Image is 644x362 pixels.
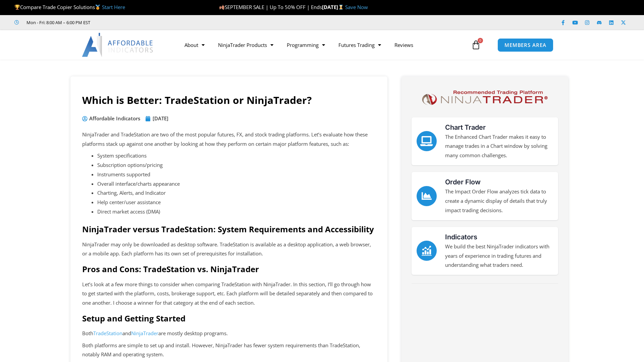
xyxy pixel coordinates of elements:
img: 🥇 [95,5,100,10]
a: Indicators [445,233,477,241]
a: 0 [461,35,491,55]
a: Order Flow [445,178,481,186]
h2: Pros and Cons: TradeStation vs. NinjaTrader [82,264,376,274]
iframe: Customer reviews powered by Trustpilot [100,19,200,26]
a: Save Now [345,4,368,10]
p: The Enhanced Chart Trader makes it easy to manage trades in a Chart window by solving many common... [445,132,553,161]
span: 0 [478,38,483,43]
a: Chart Trader [445,123,486,131]
a: Order Flow [417,186,437,206]
img: NinjaTrader Logo | Affordable Indicators – NinjaTrader [419,88,551,107]
strong: [DATE] [322,4,345,10]
li: Subscription options/pricing [97,161,376,170]
p: Let’s look at a few more things to consider when comparing TradeStation with NinjaTrader. In this... [82,280,376,308]
span: Mon - Fri: 8:00 AM – 6:00 PM EST [25,18,90,26]
li: Help center/user assistance [97,198,376,207]
li: Direct market access (DMA) [97,207,376,217]
h1: Which is Better: TradeStation or NinjaTrader? [82,93,376,107]
li: System specifications [97,151,376,161]
img: 🏆 [15,5,20,10]
li: Charting, Alerts, and Indicator [97,188,376,198]
span: MEMBERS AREA [504,43,546,48]
a: NinjaTrader Products [211,37,280,53]
img: LogoAI | Affordable Indicators – NinjaTrader [82,33,154,57]
span: Compare Trade Copier Solutions [14,4,125,10]
li: Overall interface/charts appearance [97,179,376,189]
span: SEPTEMBER SALE | Up To 50% OFF | Ends [219,4,322,10]
p: The Impact Order Flow analyzes tick data to create a dynamic display of details that truly impact... [445,187,553,215]
nav: Menu [178,37,470,53]
span: Affordable Indicators [88,114,140,123]
p: Both platforms are simple to set up and install. However, NinjaTrader has fewer system requiremen... [82,341,376,360]
a: About [178,37,211,53]
a: TradeStation [93,330,122,337]
img: 🍂 [219,5,224,10]
p: We build the best NinjaTrader indicators with years of experience in trading futures and understa... [445,242,553,270]
a: NinjaTrader [131,330,158,337]
a: MEMBERS AREA [497,38,553,52]
a: Chart Trader [417,131,437,151]
h2: Setup and Getting Started [82,313,376,323]
li: Instruments supported [97,170,376,179]
a: Programming [280,37,332,53]
p: Both and are mostly desktop programs. [82,329,376,338]
h2: NinjaTrader versus TradeStation: System Requirements and Accessibility [82,224,376,234]
a: Indicators [417,241,437,261]
p: NinjaTrader and TradeStation are two of the most popular futures, FX, and stock trading platforms... [82,130,376,149]
a: Reviews [388,37,420,53]
a: Start Here [102,4,125,10]
p: NinjaTrader may only be downloaded as desktop software. TradeStation is available as a desktop ap... [82,240,376,259]
time: [DATE] [153,115,168,122]
img: ⌛ [338,5,343,10]
a: Futures Trading [332,37,388,53]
